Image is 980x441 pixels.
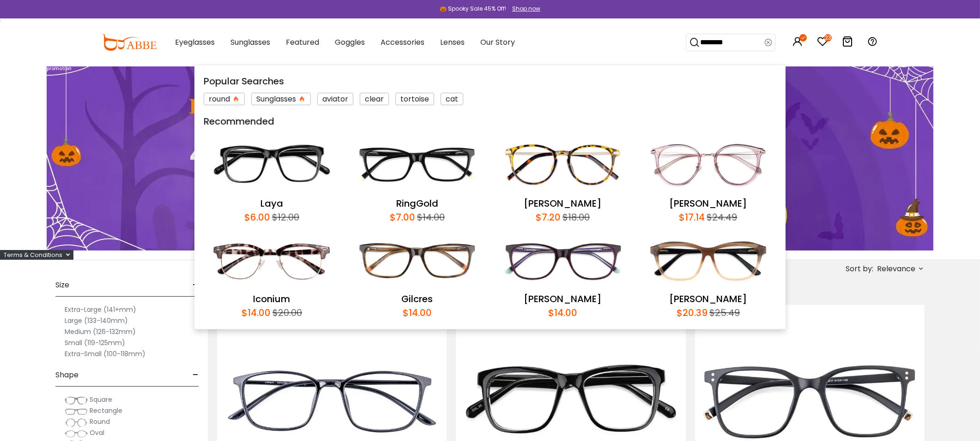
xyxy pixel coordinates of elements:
[55,274,69,296] span: Size
[679,210,705,224] div: $17.14
[390,210,415,224] div: $7.00
[65,348,145,359] label: Extra-Small (100-118mm)
[65,418,88,427] img: Round.png
[670,292,747,305] a: [PERSON_NAME]
[561,210,590,224] div: $18.00
[260,197,283,210] a: Laya
[705,210,738,224] div: $24.49
[47,66,933,250] img: promotion
[204,229,340,292] img: Iconium
[65,429,88,438] img: Oval.png
[708,306,740,320] div: $25.49
[65,315,128,326] label: Large (133-140mm)
[317,93,353,105] div: aviator
[396,197,438,210] a: RingGold
[90,406,122,415] span: Rectangle
[381,37,424,48] span: Accessories
[65,396,88,405] img: Square.png
[536,210,561,224] div: $7.20
[495,133,631,197] img: Callie
[204,93,245,105] div: round
[360,93,389,105] div: clear
[102,34,157,51] img: abbeglasses.com
[271,306,302,320] div: $20.00
[524,197,602,210] a: [PERSON_NAME]
[824,34,832,42] i: 23
[512,5,540,13] div: Shop now
[508,5,540,12] a: Shop now
[204,114,776,128] div: Recommended
[65,304,136,315] label: Extra-Large (141+mm)
[175,37,215,48] span: Eyeglasses
[441,93,463,105] div: cat
[242,306,271,320] div: $14.00
[204,74,776,88] div: Popular Searches
[55,364,79,386] span: Shape
[440,5,506,13] div: 🎃 Spooky Sale 45% Off!
[193,274,199,296] span: -
[349,133,485,197] img: RingGold
[251,93,311,105] div: Sunglasses
[670,197,747,210] a: [PERSON_NAME]
[230,37,270,48] span: Sunglasses
[65,326,136,337] label: Medium (126-132mm)
[415,210,445,224] div: $14.00
[402,292,433,305] a: Gilcres
[244,210,270,224] div: $6.00
[480,37,515,48] span: Our Story
[90,417,110,426] span: Round
[677,306,708,320] div: $20.39
[270,210,299,224] div: $12.00
[90,395,112,404] span: Square
[817,38,828,48] a: 23
[193,364,199,386] span: -
[65,407,88,416] img: Rectangle.png
[204,133,340,197] img: Laya
[640,229,776,292] img: Sonia
[846,263,873,274] span: Sort by:
[403,306,432,320] div: $14.00
[548,306,577,320] div: $14.00
[395,93,434,105] div: tortoise
[90,428,104,437] span: Oval
[524,292,602,305] a: [PERSON_NAME]
[495,229,631,292] img: Hibbard
[349,229,485,292] img: Gilcres
[254,292,290,305] a: Iconium
[440,37,465,48] span: Lenses
[47,66,72,72] h1: promotion
[335,37,365,48] span: Goggles
[286,37,319,48] span: Featured
[640,133,776,197] img: Naomi
[877,261,915,277] span: Relevance
[65,337,125,348] label: Small (119-125mm)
